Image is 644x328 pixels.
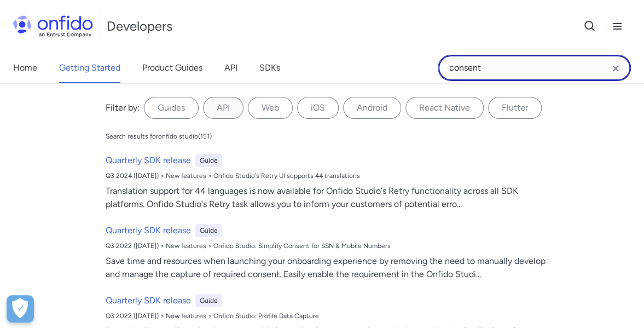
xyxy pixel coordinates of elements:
h1: Developers [107,18,172,35]
label: Guides [144,97,199,119]
a: SDKs [259,53,280,83]
div: Save time and resources when launching your onboarding experience by removing the need to manuall... [106,255,548,281]
button: Open search button [576,13,604,40]
div: Q3 2022 ([DATE]) > New features > Onfido Studio: Simplify Consent for SSN & Mobile Numbers [106,241,548,250]
label: API [203,97,243,119]
svg: Open navigation menu button [611,20,624,33]
label: Android [343,97,401,119]
a: Quarterly SDK releaseGuideQ3 2024 ([DATE]) > New features > Onfido Studio's Retry UI supports 44 ... [101,149,552,215]
div: Search results for onfido studio ( 151 ) [106,132,212,141]
input: Onfido search input field [438,55,631,81]
img: Onfido Logo [13,15,93,37]
svg: Clear search field button [609,62,622,75]
label: iOS [297,97,339,119]
div: Q3 2024 ([DATE]) > New features > Onfido Studio's Retry UI supports 44 translations [106,171,548,180]
a: Getting Started [59,53,120,83]
h6: Quarterly SDK release [106,154,191,167]
div: Guide [195,294,222,307]
a: Quarterly SDK releaseGuideQ3 2022 ([DATE]) > New features > Onfido Studio: Simplify Consent for S... [101,220,552,285]
label: Flutter [488,97,542,119]
label: React Native [405,97,484,119]
div: Guide [195,154,222,167]
div: Cookie Preferences [7,295,34,323]
button: Open navigation menu button [604,13,631,40]
div: Guide [195,224,222,237]
a: Home [13,53,37,83]
a: API [224,53,237,83]
div: Q3 2022 ([DATE]) > New features > Onfido Studio: Profile Data Capture [106,312,548,320]
div: Filter by: [106,101,140,114]
label: Web [248,97,293,119]
h6: Quarterly SDK release [106,294,191,307]
button: Open Preferences [7,295,34,323]
svg: Open search button [583,20,596,33]
h6: Quarterly SDK release [106,224,191,237]
a: Product Guides [142,53,202,83]
div: Translation support for 44 languages is now available for Onfido Studio's Retry functionality acr... [106,185,548,211]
